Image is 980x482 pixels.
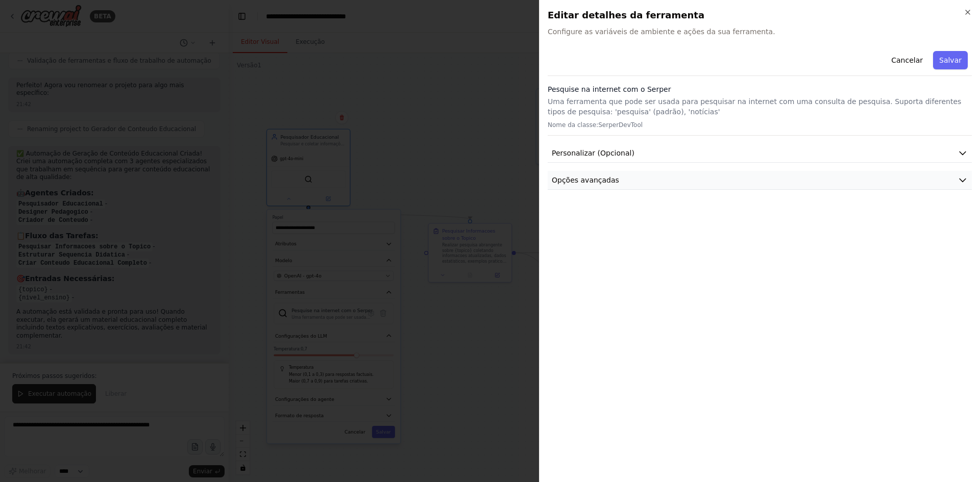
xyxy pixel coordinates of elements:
font: Nome da classe: [548,121,598,129]
font: Opções avançadas [552,176,619,184]
font: Personalizar (Opcional) [552,149,634,157]
button: Salvar [933,51,968,69]
font: Configure as variáveis ​​de ambiente e ações da sua ferramenta. [548,28,775,36]
font: Uma ferramenta que pode ser usada para pesquisar na internet com uma consulta de pesquisa. Suport... [548,97,961,116]
font: Pesquise na internet com o Serper [548,85,671,93]
font: SerperDevTool [598,121,643,129]
font: Editar detalhes da ferramenta [548,10,704,20]
button: Cancelar [885,51,929,69]
font: Salvar [939,56,962,64]
button: Opções avançadas [548,171,972,190]
font: Cancelar [891,56,923,64]
button: Personalizar (Opcional) [548,144,972,163]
